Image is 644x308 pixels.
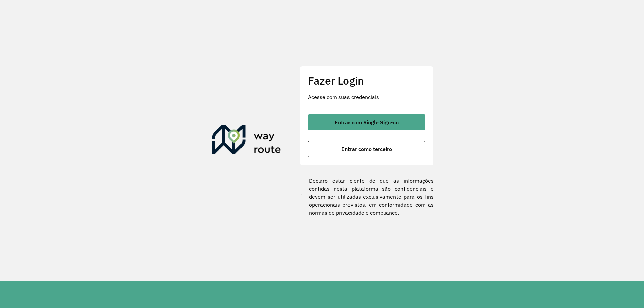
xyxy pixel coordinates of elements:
img: Roteirizador AmbevTech [212,125,281,157]
h2: Fazer Login [308,74,425,87]
button: button [308,141,425,157]
p: Acesse com suas credenciais [308,93,425,101]
button: button [308,114,425,130]
span: Entrar como terceiro [341,146,392,152]
label: Declaro estar ciente de que as informações contidas nesta plataforma são confidenciais e devem se... [300,177,434,217]
span: Entrar com Single Sign-on [335,120,399,125]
